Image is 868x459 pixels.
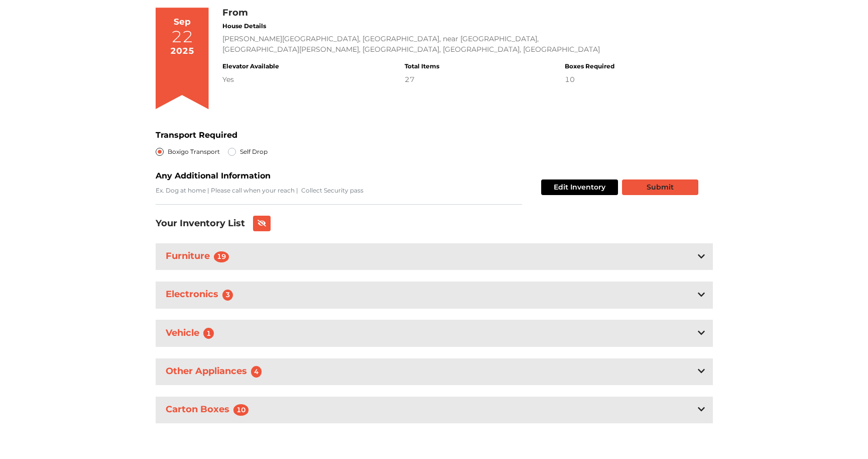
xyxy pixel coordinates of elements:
div: 27 [405,74,439,85]
h3: Vehicle [164,326,220,341]
b: Any Additional Information [156,171,271,180]
div: 2025 [170,45,194,58]
h3: Your Inventory List [156,218,245,229]
h4: Elevator Available [222,63,279,70]
label: Boxigo Transport [168,146,220,158]
h3: Electronics [164,287,239,303]
h4: Total Items [405,63,439,70]
div: 10 [565,74,614,85]
span: 1 [203,328,214,339]
h3: Furniture [164,249,235,264]
b: Transport Required [156,130,237,140]
h4: Boxes Required [565,63,614,70]
h3: From [222,8,614,19]
div: [PERSON_NAME][GEOGRAPHIC_DATA], [GEOGRAPHIC_DATA], near [GEOGRAPHIC_DATA], [GEOGRAPHIC_DATA][PERS... [222,34,614,55]
span: 4 [251,366,262,377]
div: Yes [222,74,279,85]
label: Self Drop [240,146,268,158]
span: 19 [214,251,229,262]
h3: Carton Boxes [164,402,255,418]
div: Sep [174,16,191,29]
span: 10 [233,404,249,415]
span: 3 [222,290,233,301]
h4: House Details [222,23,614,30]
h3: Other Appliances [164,364,268,380]
div: 22 [171,29,193,45]
button: Submit [622,179,698,195]
button: Edit Inventory [541,179,618,195]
